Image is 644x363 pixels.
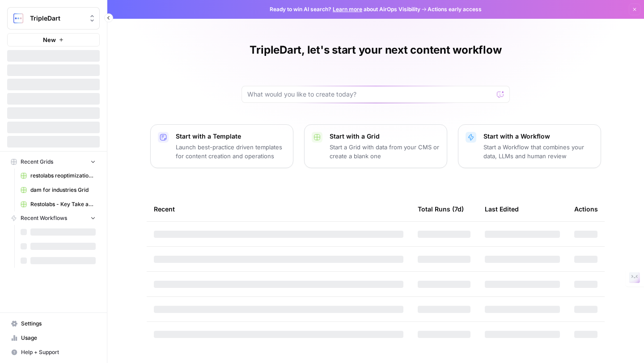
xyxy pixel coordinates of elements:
[458,124,601,168] button: Start with a WorkflowStart a Workflow that combines your data, LLMs and human review
[21,334,96,342] span: Usage
[485,197,519,221] div: Last Edited
[7,7,100,30] button: Workspace: TripleDart
[574,197,598,221] div: Actions
[7,33,100,46] button: New
[150,124,293,168] button: Start with a TemplateLaunch best-practice driven templates for content creation and operations
[21,214,67,222] span: Recent Workflows
[7,331,100,345] a: Usage
[330,143,440,160] p: Start a Grid with data from your CMS or create a blank one
[7,317,100,331] a: Settings
[418,197,464,221] div: Total Runs (7d)
[154,197,403,221] div: Recent
[30,186,96,194] span: dam for industries Grid
[304,124,447,168] button: Start with a GridStart a Grid with data from your CMS or create a blank one
[428,5,482,13] span: Actions early access
[10,10,26,26] img: TripleDart Logo
[250,43,501,57] h1: TripleDart, let's start your next content workflow
[330,132,440,141] p: Start with a Grid
[21,348,96,356] span: Help + Support
[43,35,56,44] span: New
[21,320,96,328] span: Settings
[7,211,100,225] button: Recent Workflows
[7,345,100,359] button: Help + Support
[483,143,593,160] p: Start a Workflow that combines your data, LLMs and human review
[483,132,593,141] p: Start with a Workflow
[21,158,53,166] span: Recent Grids
[333,6,362,13] a: Learn more
[17,197,100,211] a: Restolabs - Key Take aways & FAQs Grid (1)
[7,155,100,169] button: Recent Grids
[176,143,286,160] p: Launch best-practice driven templates for content creation and operations
[30,200,96,208] span: Restolabs - Key Take aways & FAQs Grid (1)
[30,172,96,180] span: restolabs reoptimizations aug
[17,169,100,183] a: restolabs reoptimizations aug
[270,5,420,13] span: Ready to win AI search? about AirOps Visibility
[247,90,493,99] input: What would you like to create today?
[176,132,286,141] p: Start with a Template
[30,14,84,23] span: TripleDart
[17,183,100,197] a: dam for industries Grid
